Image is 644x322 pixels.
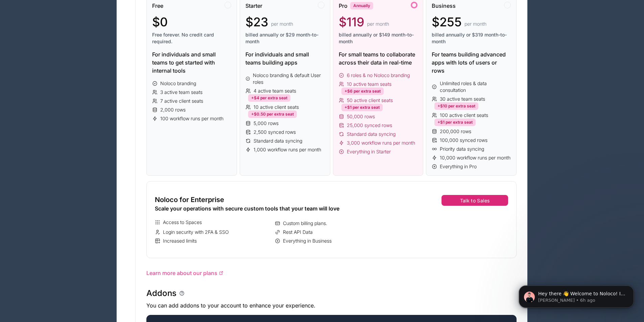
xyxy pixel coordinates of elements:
[248,110,297,118] div: +$0.50 per extra seat
[245,2,262,10] span: Starter
[152,15,168,29] span: $0
[347,97,393,104] span: 50 active client seats
[253,72,324,85] span: Noloco branding & default User roles
[440,112,488,119] span: 100 active client seats
[347,113,375,120] span: 50,000 rows
[367,21,389,27] span: per month
[347,140,415,146] span: 3,000 workflow runs per month
[160,80,196,87] span: Noloco branding
[347,81,391,88] span: 10 active team seats
[339,31,418,45] span: billed annually or $149 month-to-month
[341,104,383,111] div: +$1 per extra seat
[248,94,290,102] div: +$4 per extra seat
[155,204,392,213] div: Scale your operations with secure custom tools that your team will love
[160,98,203,104] span: 7 active client seats
[163,229,229,236] span: Login security with 2FA & SSO
[464,21,486,27] span: per month
[347,122,392,129] span: 25,000 synced rows
[440,163,477,170] span: Everything in Pro
[152,31,231,45] span: Free forever. No credit card required.
[271,21,293,27] span: per month
[442,195,508,206] button: Talk to Sales
[440,146,484,152] span: Priority data syncing
[432,15,462,29] span: $255
[339,2,348,10] span: Pro
[254,88,296,94] span: 4 active team seats
[440,80,511,94] span: Unlimited roles & data consultation
[350,2,373,9] div: Annually
[146,288,176,299] h1: Addons
[152,50,231,75] div: For individuals and small teams to get started with internal tools
[155,195,224,204] span: Noloco for Enterprise
[432,50,511,75] div: For teams building advanced apps with lots of users or rows
[245,50,325,67] div: For individuals and small teams building apps
[245,31,325,45] span: billed annually or $29 month-to-month
[254,129,296,135] span: 2,500 synced rows
[160,89,202,96] span: 3 active team seats
[152,2,163,10] span: Free
[347,148,391,155] span: Everything in Starter
[347,131,396,138] span: Standard data syncing
[283,238,332,244] span: Everything in Business
[254,146,321,153] span: 1,000 workflow runs per month
[254,104,299,110] span: 10 active client seats
[440,96,485,102] span: 30 active team seats
[283,229,313,236] span: Rest API Data
[440,128,471,135] span: 200,000 rows
[160,115,223,122] span: 100 workflow runs per month
[146,269,517,277] a: Learn more about our plans
[440,137,487,144] span: 100,000 synced rows
[432,2,456,10] span: Business
[254,138,302,144] span: Standard data syncing
[347,72,410,79] span: 6 roles & no Noloco branding
[339,50,418,67] div: For small teams to collaborate across their data in real-time
[434,119,476,126] div: +$1 per extra seat
[509,271,644,319] iframe: Intercom notifications message
[146,269,217,277] span: Learn more about our plans
[160,106,186,113] span: 2,000 rows
[283,220,327,227] span: Custom billing plans.
[339,15,364,29] span: $119
[146,301,517,309] p: You can add addons to your account to enhance your experience.
[434,102,478,110] div: +$10 per extra seat
[432,31,511,45] span: billed annually or $319 month-to-month
[163,219,202,226] span: Access to Spaces
[440,154,510,161] span: 10,000 workflow runs per month
[341,88,384,95] div: +$6 per extra seat
[254,120,279,127] span: 5,000 rows
[163,238,197,244] span: Increased limits
[245,15,268,29] span: $23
